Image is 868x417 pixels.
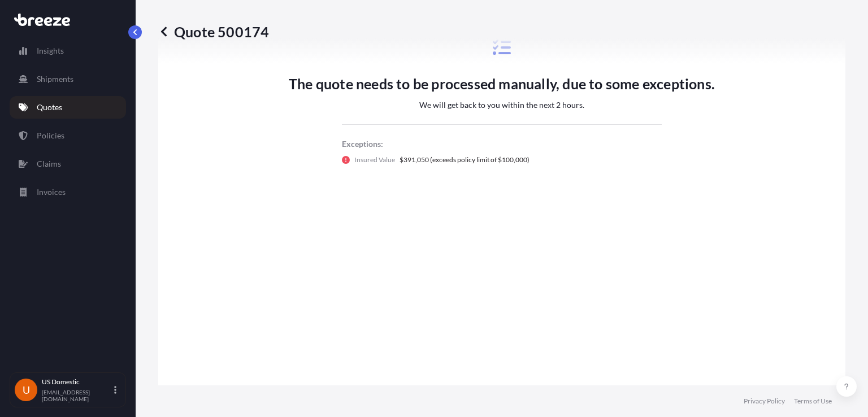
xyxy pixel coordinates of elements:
a: Claims [10,153,126,175]
a: Privacy Policy [744,397,785,406]
p: Policies [37,130,64,141]
p: Quotes [37,102,62,113]
p: Quote 500174 [158,23,269,41]
p: Insights [37,45,64,57]
a: Quotes [10,96,126,119]
a: Policies [10,124,126,147]
p: [EMAIL_ADDRESS][DOMAIN_NAME] [42,389,112,402]
p: Claims [37,158,61,170]
p: The quote needs to be processed manually, due to some exceptions. [289,75,715,93]
p: Exceptions: [342,138,662,150]
p: Insured Value [354,154,395,166]
span: U [23,384,30,396]
a: Invoices [10,181,126,203]
a: Shipments [10,68,126,90]
p: Shipments [37,73,73,85]
p: We will get back to you within the next 2 hours. [419,99,584,111]
p: US Domestic [42,377,112,386]
p: Invoices [37,186,66,198]
p: $391,050 (exceeds policy limit of $100,000) [400,154,530,166]
a: Insights [10,40,126,62]
a: Terms of Use [794,397,832,406]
